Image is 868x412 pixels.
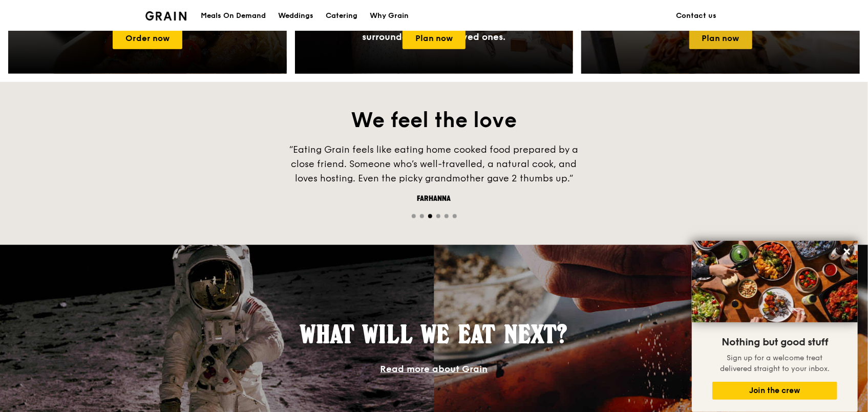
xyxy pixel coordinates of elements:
[326,1,357,31] div: Catering
[403,28,465,49] a: Plan now
[278,1,313,31] div: Weddings
[420,214,424,218] span: Go to slide 2
[453,214,457,218] span: Go to slide 6
[692,241,858,322] img: DSC07876-Edit02-Large.jpeg
[201,1,266,31] div: Meals On Demand
[364,1,415,31] a: Why Grain
[839,243,855,260] button: Close
[370,1,409,31] div: Why Grain
[722,336,828,348] span: Nothing but good stuff
[145,11,187,20] img: Grain
[272,1,320,31] a: Weddings
[689,28,752,49] a: Plan now
[412,214,416,218] span: Go to slide 1
[380,363,488,375] a: Read more about Grain
[712,382,837,400] button: Join the crew
[436,214,440,218] span: Go to slide 4
[720,354,830,373] span: Sign up for a welcome treat delivered straight to your inbox.
[113,28,182,49] a: Order now
[444,214,449,218] span: Go to slide 5
[281,142,588,186] div: “Eating Grain feels like eating home cooked food prepared by a close friend. Someone who’s well-t...
[428,214,432,218] span: Go to slide 3
[670,1,723,31] a: Contact us
[320,1,364,31] a: Catering
[301,319,568,349] span: What will we eat next?
[281,194,588,204] div: Farhanna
